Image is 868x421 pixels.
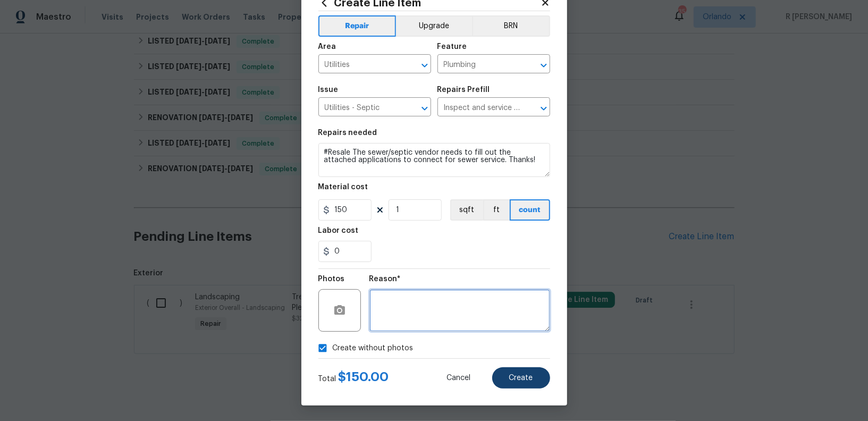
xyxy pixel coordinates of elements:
button: Open [536,58,551,73]
h5: Repairs Prefill [437,86,490,94]
h5: Feature [437,43,467,50]
button: Open [417,101,432,116]
h5: Issue [318,86,339,94]
button: count [510,199,550,221]
button: Cancel [430,367,488,389]
button: ft [483,199,510,221]
span: Create without photos [333,343,414,354]
h5: Reason* [369,275,401,283]
h5: Area [318,43,336,50]
span: Cancel [447,374,471,382]
div: Total [318,372,389,384]
button: Repair [318,15,397,37]
span: Create [509,374,533,382]
button: Create [492,367,550,389]
span: $ 150.00 [339,371,389,383]
h5: Repairs needed [318,129,377,137]
h5: Labor cost [318,227,359,234]
h5: Photos [318,275,345,283]
button: Upgrade [396,15,472,37]
button: sqft [450,199,483,221]
button: BRN [472,15,550,37]
h5: Material cost [318,183,368,191]
textarea: #Resale The sewer/septic vendor needs to fill out the attached applications to connect for sewer ... [318,143,550,177]
button: Open [417,58,432,73]
button: Open [536,101,551,116]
